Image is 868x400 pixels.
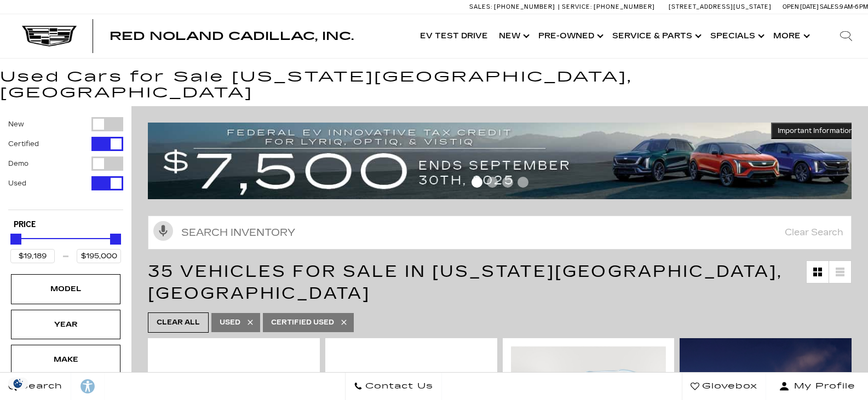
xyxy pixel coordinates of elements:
[17,379,62,394] span: Search
[533,14,607,58] a: Pre-Owned
[22,26,77,47] img: Cadillac Dark Logo with Cadillac White Text
[363,379,433,394] span: Contact Us
[558,4,658,10] a: Service: [PHONE_NUMBER]
[38,318,93,331] div: Year
[148,123,860,199] img: vrp-tax-ending-august-version
[494,3,555,10] span: [PHONE_NUMBER]
[820,3,840,10] span: Sales:
[14,220,118,230] h5: Price
[110,234,121,245] div: Maximum Price
[148,216,852,250] input: Search Inventory
[487,177,498,188] span: Go to slide 2
[562,3,592,10] span: Service:
[682,373,766,400] a: Glovebox
[10,234,21,245] div: Minimum Price
[415,14,493,58] a: EV Test Drive
[493,14,533,58] a: New
[345,373,442,400] a: Contact Us
[502,177,513,188] span: Go to slide 3
[5,378,31,389] section: Click to Open Cookie Consent Modal
[10,230,121,263] div: Price
[594,3,655,10] span: [PHONE_NUMBER]
[110,30,354,43] span: Red Noland Cadillac, Inc.
[669,3,772,10] a: [STREET_ADDRESS][US_STATE]
[38,283,93,295] div: Model
[766,373,868,400] button: Open user profile menu
[607,14,705,58] a: Service & Parts
[11,274,120,304] div: ModelModel
[518,177,528,188] span: Go to slide 4
[157,316,200,329] span: Clear All
[77,249,121,263] input: Maximum
[148,262,783,303] span: 35 Vehicles for Sale in [US_STATE][GEOGRAPHIC_DATA], [GEOGRAPHIC_DATA]
[778,126,853,135] span: Important Information
[8,117,123,210] div: Filter by Vehicle Type
[11,345,120,374] div: MakeMake
[5,378,31,389] img: Opt-Out Icon
[840,3,868,10] span: 9 AM-6 PM
[771,123,860,139] button: Important Information
[110,31,354,42] a: Red Noland Cadillac, Inc.
[783,3,819,10] span: Open [DATE]
[8,119,24,130] label: New
[8,158,28,169] label: Demo
[10,249,55,263] input: Minimum
[271,316,334,329] span: Certified Used
[11,310,120,339] div: YearYear
[705,14,768,58] a: Specials
[768,14,813,58] button: More
[38,353,93,366] div: Make
[153,221,173,241] svg: Click to toggle on voice search
[472,177,482,188] span: Go to slide 1
[8,138,39,149] label: Certified
[699,379,757,394] span: Glovebox
[8,178,26,189] label: Used
[220,316,240,329] span: Used
[469,4,558,10] a: Sales: [PHONE_NUMBER]
[469,3,492,10] span: Sales:
[790,379,855,394] span: My Profile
